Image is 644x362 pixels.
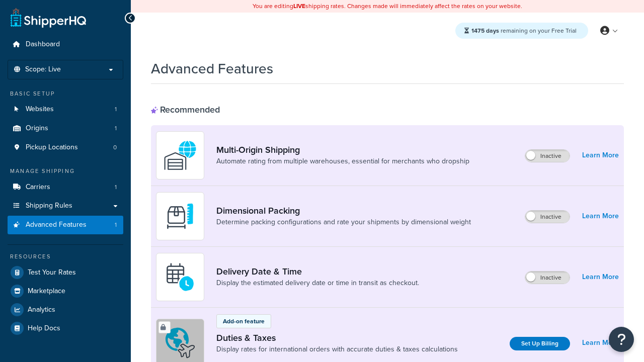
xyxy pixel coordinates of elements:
[471,26,577,35] span: remaining on your Free Trial
[28,306,55,314] span: Analytics
[8,138,123,157] a: Pickup Locations0
[216,217,471,227] a: Determine packing configurations and rate your shipments by dimensional weight
[216,344,458,354] a: Display rates for international orders with accurate duties & taxes calculations
[26,221,87,229] span: Advanced Features
[26,183,50,192] span: Carriers
[216,144,469,155] a: Multi-Origin Shipping
[8,197,123,215] a: Shipping Rules
[28,287,65,296] span: Marketplace
[151,104,220,115] div: Recommended
[26,124,48,133] span: Origins
[216,278,419,288] a: Display the estimated delivery date or time in transit as checkout.
[8,178,123,197] li: Carriers
[8,282,123,300] a: Marketplace
[8,138,123,157] li: Pickup Locations
[216,266,419,277] a: Delivery Date & Time
[525,211,570,223] label: Inactive
[26,202,72,210] span: Shipping Rules
[163,199,198,234] img: DTVBYsAAAAAASUVORK5CYII=
[582,270,619,284] a: Learn More
[510,337,570,350] a: Set Up Billing
[216,332,458,343] a: Duties & Taxes
[8,119,123,138] li: Origins
[28,268,76,277] span: Test Your Rates
[582,209,619,223] a: Learn More
[163,259,198,295] img: gfkeb5ejjkALwAAAABJRU5ErkJggg==
[8,216,123,234] li: Advanced Features
[8,35,123,54] a: Dashboard
[8,100,123,119] li: Websites
[26,105,54,114] span: Websites
[8,319,123,337] a: Help Docs
[115,183,117,192] span: 1
[216,156,469,166] a: Automate rating from multiple warehouses, essential for merchants who dropship
[151,59,273,78] h1: Advanced Features
[8,89,123,98] div: Basic Setup
[582,336,619,350] a: Learn More
[115,105,117,114] span: 1
[223,317,265,326] p: Add-on feature
[8,178,123,197] a: Carriers1
[163,138,198,173] img: WatD5o0RtDAAAAAElFTkSuQmCC
[8,167,123,175] div: Manage Shipping
[609,327,634,352] button: Open Resource Center
[8,216,123,234] a: Advanced Features1
[216,205,471,216] a: Dimensional Packing
[28,324,60,333] span: Help Docs
[525,271,570,284] label: Inactive
[8,252,123,261] div: Resources
[293,2,305,11] b: LIVE
[582,148,619,162] a: Learn More
[8,301,123,319] a: Analytics
[115,124,117,133] span: 1
[115,221,117,229] span: 1
[113,143,117,152] span: 0
[8,119,123,138] a: Origins1
[25,65,61,74] span: Scope: Live
[26,143,78,152] span: Pickup Locations
[26,40,60,49] span: Dashboard
[525,150,570,162] label: Inactive
[8,263,123,282] a: Test Your Rates
[8,100,123,119] a: Websites1
[471,26,499,35] strong: 1475 days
